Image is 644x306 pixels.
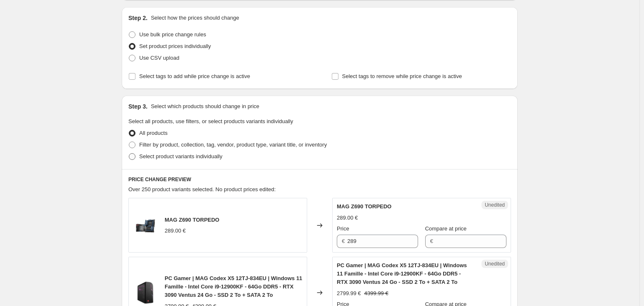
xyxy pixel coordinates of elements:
h2: Step 2. [128,14,148,22]
p: Select how the prices should change [151,14,239,22]
img: 1024_e0f9b439-c0dd-4ac3-8068-24df39cc9bb8_80x.png [133,280,158,305]
p: Select which products should change in price [151,102,259,111]
div: 289.00 € [337,214,358,222]
span: Filter by product, collection, tag, vendor, product type, variant title, or inventory [139,142,327,148]
span: Set product prices individually [139,43,211,49]
span: Unedited [485,202,505,208]
span: MAG Z690 TORPEDO [165,217,219,223]
span: € [430,238,433,244]
img: MAG-Z690-TORPEDO_80x.png [133,213,158,238]
h6: PRICE CHANGE PREVIEW [128,176,511,183]
h2: Step 3. [128,102,148,111]
div: 289.00 € [165,227,186,235]
span: Use CSV upload [139,55,179,61]
span: MAG Z690 TORPEDO [337,203,391,210]
span: PC Gamer | MAG Codex X5 12TJ-834EU | Windows 11 Famille - Intel Core i9-12900KF - 64Go DDR5 - RTX... [165,275,302,298]
strike: 4399.99 € [364,289,388,298]
span: PC Gamer | MAG Codex X5 12TJ-834EU | Windows 11 Famille - Intel Core i9-12900KF - 64Go DDR5 - RTX... [337,262,467,285]
span: Select tags to add while price change is active [139,73,250,79]
span: Select all products, use filters, or select products variants individually [128,118,293,124]
span: Use bulk price change rules [139,31,206,38]
span: Over 250 product variants selected. No product prices edited: [128,186,276,192]
div: 2799.99 € [337,289,361,298]
span: Unedited [485,260,505,267]
span: Select product variants individually [139,153,222,159]
span: Price [337,225,349,232]
span: Compare at price [425,225,467,232]
span: Select tags to remove while price change is active [342,73,462,79]
span: All products [139,130,168,136]
span: € [342,238,345,244]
